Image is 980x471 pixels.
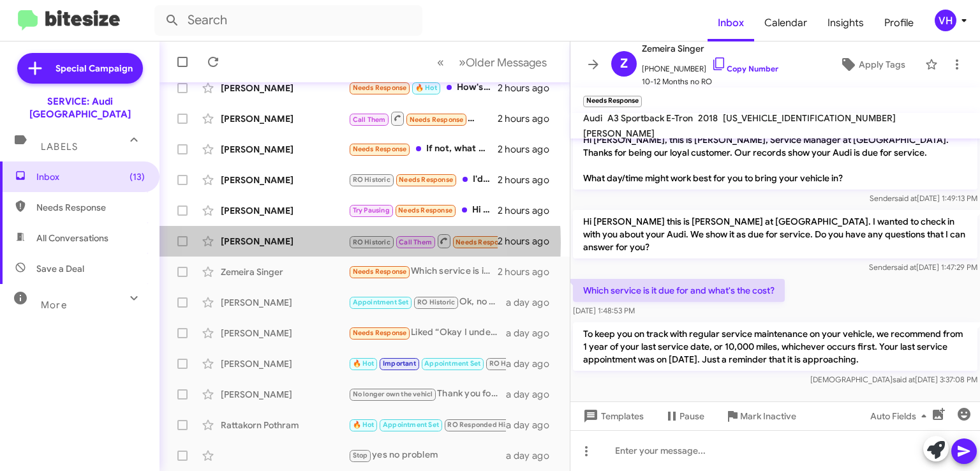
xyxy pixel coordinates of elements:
[698,112,718,124] span: 2018
[447,421,524,429] span: RO Responded Historic
[398,206,452,214] span: Needs Response
[895,193,917,203] span: said at
[740,405,796,428] span: Mark Inactive
[221,143,348,156] div: [PERSON_NAME]
[570,405,654,428] button: Templates
[893,375,915,384] span: said at
[353,238,390,246] span: RO Historic
[221,174,348,186] div: [PERSON_NAME]
[348,417,506,432] div: Inbound Call
[36,262,84,275] span: Save a Deal
[399,176,453,184] span: Needs Response
[17,53,143,84] a: Special Campaign
[348,233,498,249] div: Inbound Call
[860,405,942,428] button: Auto Fields
[451,49,554,75] button: Next
[353,145,407,153] span: Needs Response
[221,235,348,248] div: [PERSON_NAME]
[498,174,560,186] div: 2 hours ago
[506,388,560,401] div: a day ago
[348,387,506,401] div: Thank you for getting back to me. I will update my records.
[353,390,433,398] span: No longer own the vehicl
[348,80,498,95] div: How's [DATE] or wed?
[221,357,348,370] div: [PERSON_NAME]
[498,235,560,248] div: 2 hours ago
[754,4,817,41] a: Calendar
[353,116,386,124] span: Call Them
[874,4,924,41] a: Profile
[459,54,466,70] span: »
[353,451,368,460] span: Stop
[583,128,655,139] span: [PERSON_NAME]
[583,96,642,107] small: Needs Response
[424,359,480,368] span: Appointment Set
[506,419,560,431] div: a day ago
[348,356,506,371] div: Okay I understand. Feel free to reach out if I can help in the future!👍
[353,84,407,92] span: Needs Response
[642,56,778,75] span: [PHONE_NUMBER]
[221,112,348,125] div: [PERSON_NAME]
[437,54,444,70] span: «
[353,298,409,306] span: Appointment Set
[36,201,145,214] span: Needs Response
[221,327,348,340] div: [PERSON_NAME]
[348,325,506,340] div: Liked “Okay I understand. Feel free to reach out if I can help in the future!👍”
[817,4,874,41] a: Insights
[353,359,375,368] span: 🔥 Hot
[654,405,715,428] button: Pause
[36,232,108,244] span: All Conversations
[498,112,560,125] div: 2 hours ago
[36,170,145,183] span: Inbox
[415,84,437,92] span: 🔥 Hot
[573,306,635,315] span: [DATE] 1:48:53 PM
[810,375,977,384] span: [DEMOGRAPHIC_DATA] [DATE] 3:37:08 PM
[41,141,78,153] span: Labels
[715,405,806,428] button: Mark Inactive
[417,298,455,306] span: RO Historic
[870,193,977,203] span: Sender [DATE] 1:49:13 PM
[935,10,956,31] div: VH
[825,53,919,76] button: Apply Tags
[607,112,693,124] span: A3 Sportback E-Tron
[348,295,506,310] div: Ok, no worries. Just a friendly reminder to keep you on track with regular service maintenance on...
[573,210,977,258] p: Hi [PERSON_NAME] this is [PERSON_NAME] at [GEOGRAPHIC_DATA]. I wanted to check in with you about ...
[924,10,966,31] button: VH
[583,112,602,124] span: Audi
[679,405,704,428] span: Pause
[498,143,560,156] div: 2 hours ago
[348,142,498,156] div: If not, what dates and times do u have open!!
[353,267,407,276] span: Needs Response
[221,204,348,217] div: [PERSON_NAME]
[154,5,422,36] input: Search
[859,53,905,76] span: Apply Tags
[642,75,778,88] span: 10-12 Months no RO
[221,82,348,94] div: [PERSON_NAME]
[581,405,644,428] span: Templates
[870,405,932,428] span: Auto Fields
[221,388,348,401] div: [PERSON_NAME]
[711,64,778,73] a: Copy Number
[723,112,896,124] span: [US_VEHICLE_IDENTIFICATION_NUMBER]
[506,357,560,370] div: a day ago
[353,421,375,429] span: 🔥 Hot
[429,49,452,75] button: Previous
[348,110,498,126] div: Inbound Call
[430,49,554,75] nav: Page navigation example
[498,204,560,217] div: 2 hours ago
[221,419,348,431] div: Rattakorn Pothram
[353,176,390,184] span: RO Historic
[573,279,785,302] p: Which service is it due for and what's the cost?
[353,206,390,214] span: Try Pausing
[498,265,560,278] div: 2 hours ago
[869,262,977,272] span: Sender [DATE] 1:47:29 PM
[708,4,754,41] a: Inbox
[489,359,527,368] span: RO Historic
[399,238,432,246] span: Call Them
[620,54,628,74] span: Z
[348,203,498,218] div: Hi [PERSON_NAME], Thanks for reaching out. Can I schedule to bring my car in for service next week?
[573,322,977,371] p: To keep you on track with regular service maintenance on your vehicle, we recommend from 1 year o...
[348,264,498,279] div: Which service is it due for and what's the cost?
[642,41,778,56] span: Zemeira Singer
[498,82,560,94] div: 2 hours ago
